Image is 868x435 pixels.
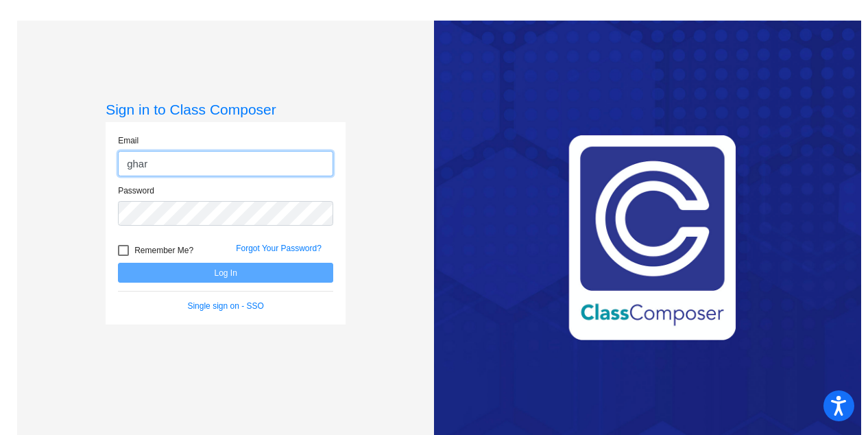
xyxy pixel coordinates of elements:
[187,301,263,311] a: Single sign on - SSO
[134,242,193,259] span: Remember Me?
[118,185,154,197] label: Password
[118,134,138,147] label: Email
[118,263,333,283] button: Log In
[236,244,322,253] a: Forgot Your Password?
[106,101,346,118] h3: Sign in to Class Composer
